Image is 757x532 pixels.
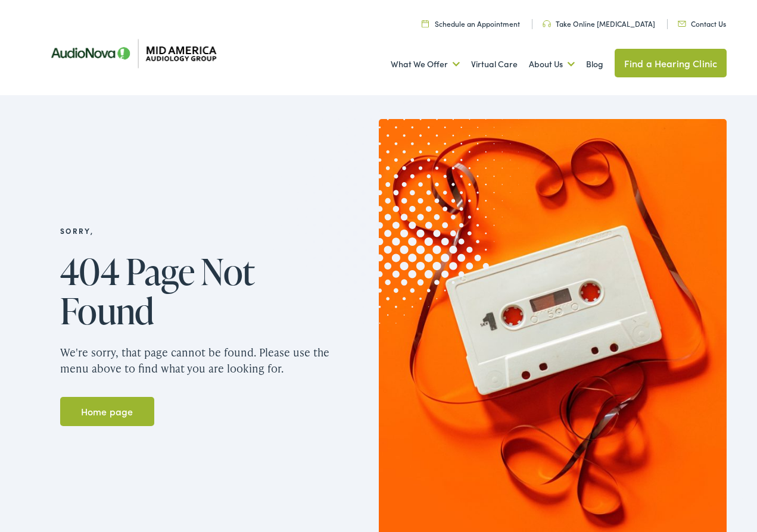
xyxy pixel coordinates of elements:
a: Take Online [MEDICAL_DATA] [543,18,655,29]
p: We're sorry, that page cannot be found. Please use the menu above to find what you are looking for. [60,344,344,376]
a: What We Offer [391,42,460,86]
span: Page [126,252,194,291]
img: Graphic image with a halftone pattern, contributing to the site's visual design. [257,54,535,340]
img: utility icon [422,20,429,27]
a: Blog [586,42,603,86]
img: utility icon [543,20,551,27]
a: Find a Hearing Clinic [615,49,727,77]
a: Contact Us [678,18,726,29]
a: Home page [60,397,154,427]
img: utility icon [678,21,686,27]
a: Virtual Care [471,42,518,86]
a: About Us [529,42,575,86]
a: Schedule an Appointment [422,18,520,29]
h2: Sorry, [60,227,344,235]
span: 404 [60,252,119,291]
span: Found [60,291,154,330]
span: Not [201,252,254,291]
